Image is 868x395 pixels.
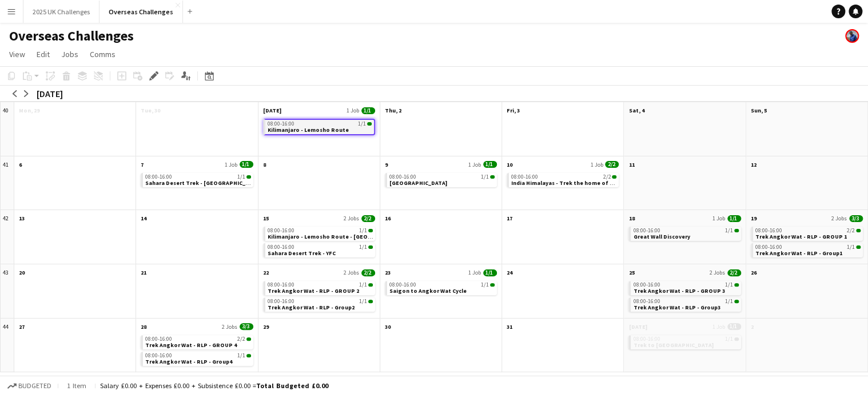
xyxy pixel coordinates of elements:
[368,229,373,232] span: 1/1
[734,337,739,341] span: 1/1
[633,228,660,233] span: 08:00-16:00
[37,49,50,59] span: Edit
[225,161,237,168] span: 1 Job
[145,341,237,349] span: Trek Angkor Wat - RLP - GROUP 4
[359,228,367,233] span: 1/1
[712,215,725,222] span: 1 Job
[9,49,25,59] span: View
[507,215,512,222] span: 17
[222,323,237,330] span: 2 Jobs
[23,1,99,23] button: 2025 UK Challenges
[1,319,14,373] div: 44
[268,249,336,257] span: Sahara Desert Trek - YFC
[237,174,245,180] span: 1/1
[263,107,281,114] span: [DATE]
[628,269,634,276] span: 25
[263,161,266,168] span: 8
[612,175,616,179] span: 2/2
[37,88,63,99] div: [DATE]
[755,233,847,240] span: Trek Angkor Wat - RLP - GROUP 1
[32,47,54,62] a: Edit
[468,269,481,276] span: 1 Job
[268,244,294,250] span: 08:00-16:00
[751,215,756,222] span: 19
[99,1,183,23] button: Overseas Challenges
[19,269,25,276] span: 20
[361,269,375,276] span: 2/2
[268,228,294,233] span: 08:00-16:00
[389,282,416,288] span: 08:00-16:00
[734,300,739,303] span: 1/1
[268,126,349,134] span: Kilimanjaro - Lemosho Route
[359,282,367,288] span: 1/1
[368,300,373,303] span: 1/1
[468,161,481,168] span: 1 Job
[710,269,725,276] span: 2 Jobs
[361,107,375,114] span: 1/1
[367,122,372,126] span: 1/1
[751,161,756,168] span: 12
[1,264,14,319] div: 43
[727,269,741,276] span: 2/2
[628,323,647,330] span: [DATE]
[141,161,144,168] span: 7
[507,161,512,168] span: 10
[507,107,520,114] span: Fri, 3
[633,336,660,342] span: 08:00-16:00
[141,215,146,222] span: 14
[145,358,232,365] span: Trek Angkor Wat - RLP - Group4
[590,161,603,168] span: 1 Job
[385,269,391,276] span: 23
[633,341,713,349] span: Trek to Petra
[240,323,253,330] span: 3/3
[481,174,489,180] span: 1/1
[845,29,859,43] app-user-avatar: Andy Baker
[727,323,741,330] span: 1/1
[389,287,467,295] span: Saigon to Angkor Wat Cycle
[849,215,863,222] span: 3/3
[344,269,359,276] span: 2 Jobs
[240,161,253,168] span: 1/1
[507,323,512,330] span: 31
[385,107,401,114] span: Thu, 2
[511,179,666,187] span: India Himalayas - Trek the home of the Dalai Lama
[734,283,739,287] span: 1/1
[603,174,611,180] span: 2/2
[385,161,388,168] span: 9
[633,304,720,311] span: Trek Angkor Wat - RLP - Group3
[628,215,634,222] span: 18
[1,102,14,156] div: 40
[19,215,25,222] span: 13
[847,244,855,250] span: 1/1
[389,179,447,187] span: Everest Base Camp
[725,336,733,342] span: 1/1
[368,283,373,287] span: 1/1
[359,299,367,304] span: 1/1
[725,299,733,304] span: 1/1
[268,304,355,311] span: Trek Angkor Wat - RLP - Group2
[633,282,660,288] span: 08:00-16:00
[856,229,861,232] span: 2/2
[358,121,366,127] span: 1/1
[361,215,375,222] span: 2/2
[633,287,724,295] span: Trek Angkor Wat - RLP - GROUP 3
[268,233,411,240] span: Kilimanjaro - Lemosho Route - DEBRA
[263,269,269,276] span: 22
[237,353,245,358] span: 1/1
[246,354,251,357] span: 1/1
[19,323,25,330] span: 27
[141,269,146,276] span: 21
[256,381,328,390] span: Total Budgeted £0.00
[246,337,251,341] span: 2/2
[246,175,251,179] span: 1/1
[19,161,22,168] span: 6
[90,49,116,59] span: Comms
[141,323,146,330] span: 28
[6,380,53,392] button: Budgeted
[263,215,269,222] span: 15
[1,156,14,211] div: 41
[755,249,842,257] span: Trek Angkor Wat - RLP - Group1
[268,282,294,288] span: 08:00-16:00
[847,228,855,233] span: 2/2
[628,161,634,168] span: 11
